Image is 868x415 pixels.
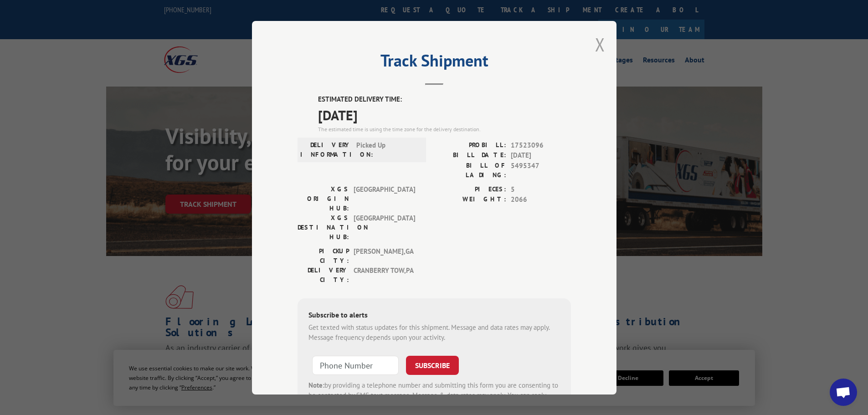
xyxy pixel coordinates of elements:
[298,213,349,241] label: XGS DESTINATION HUB:
[354,246,415,265] span: [PERSON_NAME] , GA
[511,160,571,179] span: 5495347
[354,184,415,213] span: [GEOGRAPHIC_DATA]
[830,379,857,406] div: Open chat
[511,195,571,205] span: 2066
[308,380,560,411] div: by providing a telephone number and submitting this form you are consenting to be contacted by SM...
[511,184,571,195] span: 5
[312,355,399,374] input: Phone Number
[298,184,349,213] label: XGS ORIGIN HUB:
[356,140,418,159] span: Picked Up
[511,150,571,161] span: [DATE]
[298,246,349,265] label: PICKUP CITY:
[406,355,459,374] button: SUBSCRIBE
[308,380,324,389] strong: Note:
[318,94,571,105] label: ESTIMATED DELIVERY TIME:
[308,309,560,322] div: Subscribe to alerts
[434,184,506,195] label: PIECES:
[434,160,506,179] label: BILL OF LADING:
[298,54,571,72] h2: Track Shipment
[595,32,605,56] button: Close modal
[318,104,571,125] span: [DATE]
[298,265,349,284] label: DELIVERY CITY:
[511,140,571,150] span: 17523096
[354,265,415,284] span: CRANBERRY TOW , PA
[300,140,352,159] label: DELIVERY INFORMATION:
[354,213,415,241] span: [GEOGRAPHIC_DATA]
[308,322,560,343] div: Get texted with status updates for this shipment. Message and data rates may apply. Message frequ...
[434,150,506,161] label: BILL DATE:
[434,195,506,205] label: WEIGHT:
[318,125,571,133] div: The estimated time is using the time zone for the delivery destination.
[434,140,506,150] label: PROBILL:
